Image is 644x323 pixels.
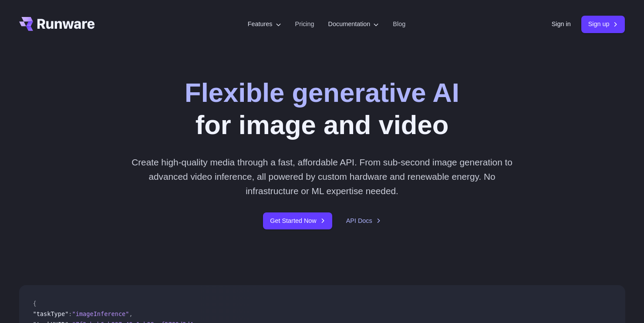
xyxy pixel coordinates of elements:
[129,310,132,317] span: ,
[393,19,405,29] a: Blog
[33,310,69,317] span: "taskType"
[128,155,516,199] p: Create high-quality media through a fast, affordable API. From sub-second image generation to adv...
[346,216,381,226] a: API Docs
[185,77,459,141] h1: for image and video
[552,19,571,29] a: Sign in
[263,212,332,229] a: Get Started Now
[185,77,459,108] strong: Flexible generative AI
[295,19,314,29] a: Pricing
[328,19,379,29] label: Documentation
[68,310,72,317] span: :
[581,16,625,33] a: Sign up
[72,310,129,317] span: "imageInference"
[248,19,281,29] label: Features
[33,300,37,307] span: {
[19,17,95,31] a: Go to /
